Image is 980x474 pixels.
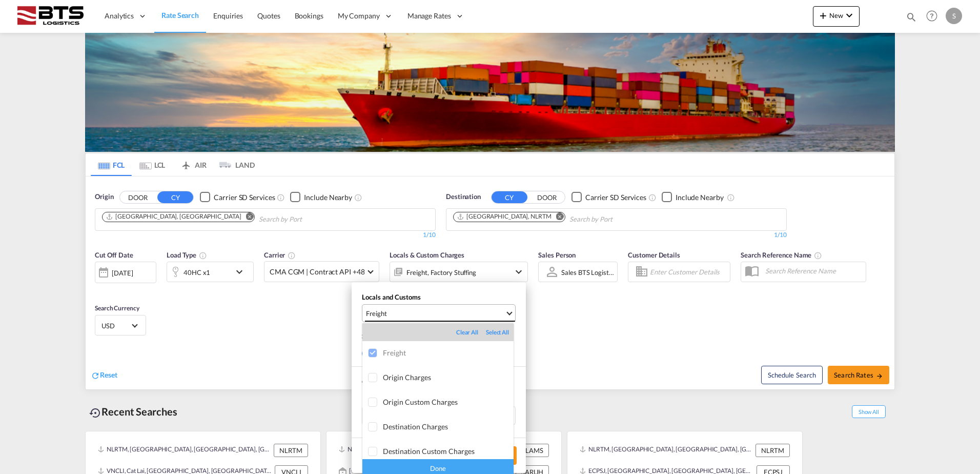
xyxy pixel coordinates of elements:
[486,328,509,337] div: Select All
[383,398,514,406] div: Origin Custom Charges
[383,373,514,382] div: Origin Charges
[456,328,486,337] div: Clear All
[383,422,514,431] div: Destination Charges
[383,447,514,456] div: Destination Custom Charges
[383,348,514,357] div: Freight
